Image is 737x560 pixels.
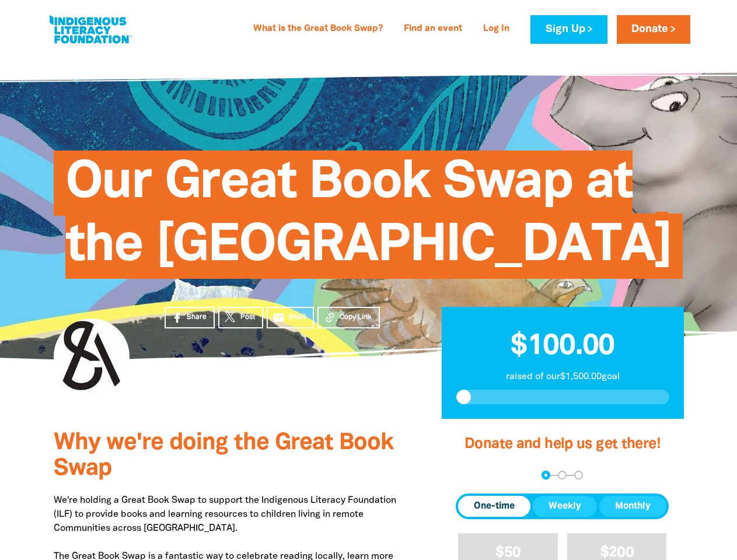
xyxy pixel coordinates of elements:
[288,312,306,323] span: Email
[574,471,583,480] button: Navigate to step 3 of 3 to enter your payment details
[456,494,669,519] div: Donation frequency
[558,471,567,480] button: Navigate to step 2 of 3 to enter your details
[511,333,614,360] span: $100.00
[615,499,651,513] span: Monthly
[474,499,515,513] span: One-time
[549,499,581,513] span: Weekly
[600,546,634,559] span: $200
[246,20,390,38] a: What is the Great Book Swap?
[317,307,380,328] button: Copy Link
[187,312,207,323] span: Share
[54,432,393,480] span: Why we're doing the Great Book Swap
[267,307,315,328] a: emailEmail
[599,496,666,517] button: Monthly
[458,496,530,517] button: One-time
[273,311,285,324] i: email
[165,307,215,328] a: Share
[476,20,516,38] a: Log In
[65,159,672,279] span: Our Great Book Swap at the [GEOGRAPHIC_DATA]
[397,20,469,38] a: Find an event
[464,437,661,451] span: Donate and help us get there!
[240,312,255,323] span: Post
[218,307,263,328] a: Post
[542,471,550,480] button: Navigate to step 1 of 3 to enter your donation amount
[456,370,669,384] p: raised of our $1,500.00 goal
[495,546,521,559] span: $50
[530,15,607,44] a: Sign Up
[533,496,597,517] button: Weekly
[617,15,690,44] a: Donate
[340,312,372,323] span: Copy Link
